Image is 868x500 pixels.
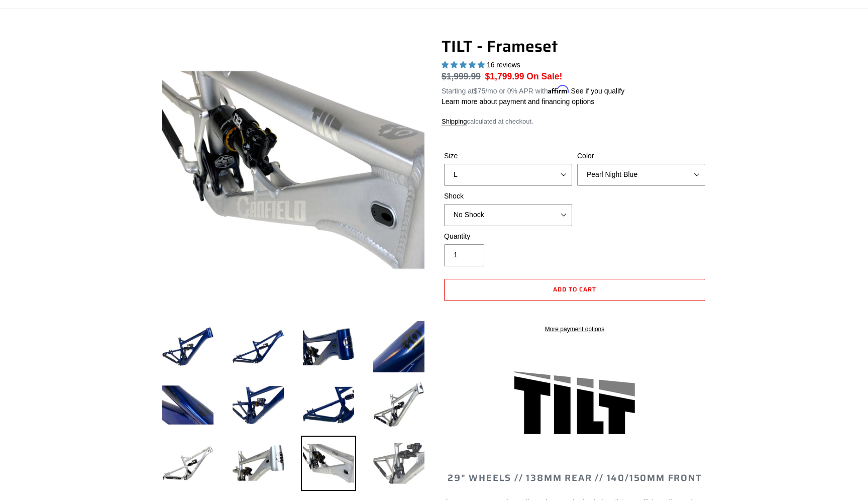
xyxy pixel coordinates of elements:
span: Affirm [548,85,569,94]
p: Starting at /mo or 0% APR with . [442,83,624,96]
span: 29" WHEELS // 138mm REAR // 140/150mm FRONT [448,471,701,485]
img: Load image into Gallery viewer, TILT - Frameset [301,319,356,374]
span: Add to cart [553,284,596,294]
label: Quantity [444,231,572,242]
img: Load image into Gallery viewer, TILT - Frameset [231,319,286,374]
label: Shock [444,191,572,202]
a: Shipping [442,118,467,126]
label: Color [577,151,705,161]
span: On Sale! [526,70,562,83]
span: $1,799.99 [485,71,524,81]
img: Load image into Gallery viewer, TILT - Frameset [301,436,356,491]
img: Load image into Gallery viewer, TILT - Frameset [160,436,215,491]
img: Load image into Gallery viewer, TILT - Frameset [371,377,426,433]
img: Load image into Gallery viewer, TILT - Frameset [301,377,356,433]
a: See if you qualify - Learn more about Affirm Financing (opens in modal) [571,87,625,95]
span: 16 reviews [487,61,520,69]
div: calculated at checkout. [442,117,708,127]
a: Learn more about payment and financing options [442,97,594,106]
img: Load image into Gallery viewer, TILT - Frameset [231,436,286,491]
img: Load image into Gallery viewer, TILT - Frameset [371,319,426,374]
img: Load image into Gallery viewer, TILT - Frameset [160,319,215,374]
span: $75 [474,87,485,95]
button: Add to cart [444,279,705,301]
h1: TILT - Frameset [442,37,708,56]
s: $1,999.99 [442,71,481,81]
img: Load image into Gallery viewer, TILT - Frameset [160,377,215,433]
a: More payment options [444,325,705,334]
label: Size [444,151,572,161]
span: 5.00 stars [442,61,487,69]
img: Load image into Gallery viewer, TILT - Frameset [231,377,286,433]
img: Load image into Gallery viewer, TILT - Frameset [371,436,426,491]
